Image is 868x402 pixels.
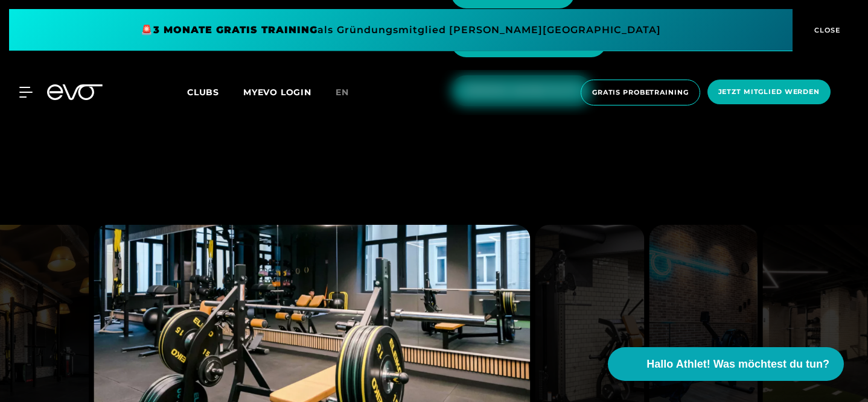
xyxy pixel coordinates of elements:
[793,9,859,51] button: CLOSE
[704,80,834,105] a: Jetzt Mitglied werden
[577,80,704,105] a: Gratis Probetraining
[336,86,363,99] a: en
[646,356,829,372] span: Hallo Athlet! Was möchtest du tun?
[187,87,219,98] span: Clubs
[811,25,841,36] span: CLOSE
[187,86,243,98] a: Clubs
[718,87,820,97] span: Jetzt Mitglied werden
[608,347,844,381] button: Hallo Athlet! Was möchtest du tun?
[243,87,311,98] a: MYEVO LOGIN
[592,87,689,98] span: Gratis Probetraining
[336,87,349,98] span: en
